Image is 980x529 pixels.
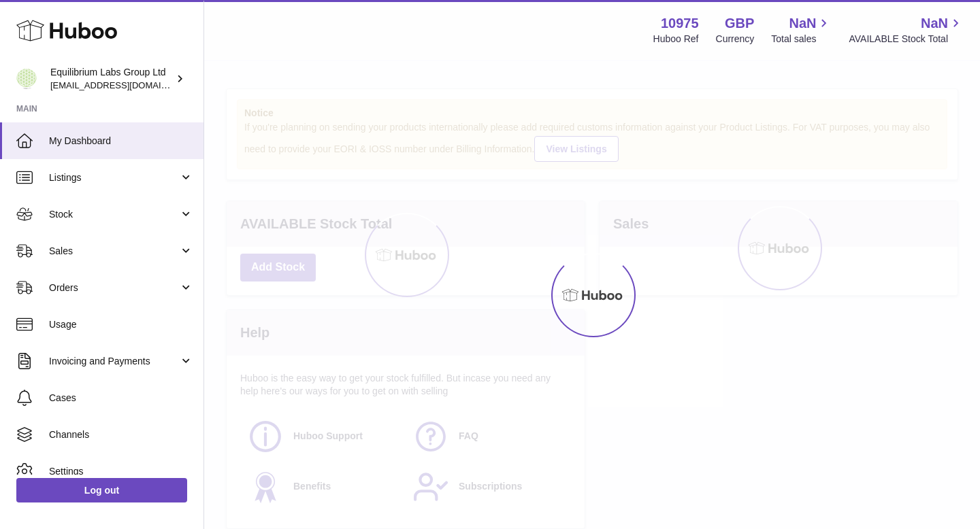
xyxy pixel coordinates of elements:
strong: GBP [725,14,754,33]
span: Cases [49,392,193,405]
span: Stock [49,208,179,221]
span: Total sales [771,33,832,46]
a: Log out [16,478,187,502]
a: NaN Total sales [771,14,832,46]
div: Currency [716,33,755,46]
div: Huboo Ref [653,33,699,46]
strong: 10975 [661,14,699,33]
span: NaN [921,14,948,33]
span: Sales [49,245,179,258]
a: NaN AVAILABLE Stock Total [849,14,964,46]
div: Equilibrium Labs Group Ltd [50,66,173,92]
span: Channels [49,428,193,441]
span: My Dashboard [49,135,193,148]
span: Invoicing and Payments [49,355,179,368]
span: Listings [49,171,179,184]
img: huboo@equilibriumlabs.com [16,69,37,89]
span: AVAILABLE Stock Total [849,33,964,46]
span: Settings [49,465,193,478]
span: NaN [789,14,816,33]
span: [EMAIL_ADDRESS][DOMAIN_NAME] [50,80,200,90]
span: Usage [49,318,193,331]
span: Orders [49,281,179,294]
